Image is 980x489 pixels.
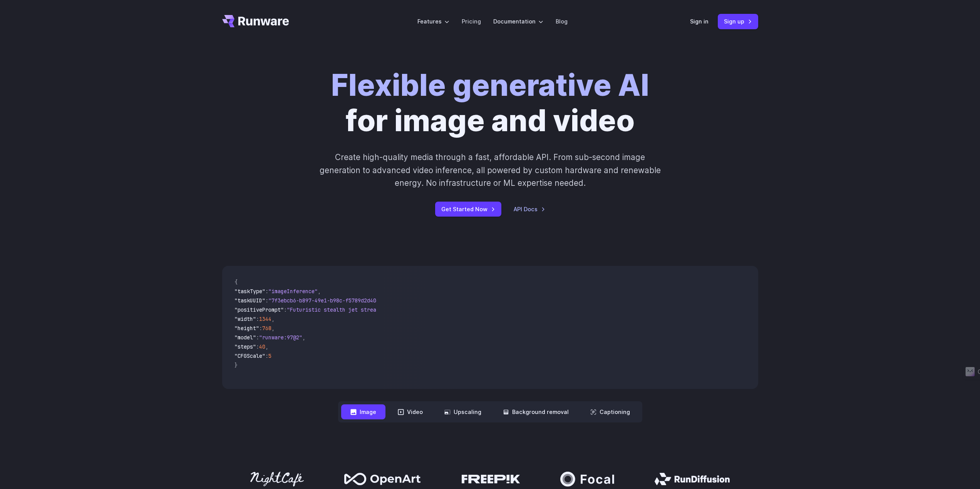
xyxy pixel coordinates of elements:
[235,288,265,295] span: "taskType"
[265,288,268,295] span: :
[259,325,262,332] span: :
[235,297,265,304] span: "taskUUID"
[417,17,449,26] label: Features
[265,297,268,304] span: :
[262,325,271,332] span: 768
[235,279,238,285] span: {
[235,306,284,313] span: "positivePrompt"
[259,315,271,322] span: 1344
[256,334,259,341] span: :
[462,17,481,26] a: Pricing
[235,315,256,322] span: "width"
[235,362,238,369] span: }
[256,343,259,350] span: :
[341,404,385,419] button: Image
[318,151,662,189] p: Create high-quality media through a fast, affordable API. From sub-second image generation to adv...
[581,404,639,419] button: Captioning
[493,17,543,26] label: Documentation
[259,334,302,341] span: "runware:97@2"
[514,205,545,214] a: API Docs
[302,334,305,341] span: ,
[690,17,709,26] a: Sign in
[435,202,501,217] a: Get Started Now
[268,297,385,304] span: "7f3ebcb6-b897-49e1-b98c-f5789d2d40d7"
[265,343,268,350] span: ,
[268,288,318,295] span: "imageInference"
[235,334,256,341] span: "model"
[284,306,287,313] span: :
[259,343,265,350] span: 40
[271,325,275,332] span: ,
[256,315,259,322] span: :
[235,325,259,332] span: "height"
[222,15,289,27] a: Go to /
[494,404,578,419] button: Background removal
[318,288,321,295] span: ,
[287,306,567,313] span: "Futuristic stealth jet streaking through a neon-lit cityscape with glowing purple exhaust"
[235,343,256,350] span: "steps"
[268,352,271,359] span: 5
[718,14,758,29] a: Sign up
[331,68,649,139] h1: for image and video
[271,315,275,322] span: ,
[235,352,265,359] span: "CFGScale"
[331,67,649,103] strong: Flexible generative AI
[265,352,268,359] span: :
[389,404,432,419] button: Video
[435,404,491,419] button: Upscaling
[556,17,568,26] a: Blog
